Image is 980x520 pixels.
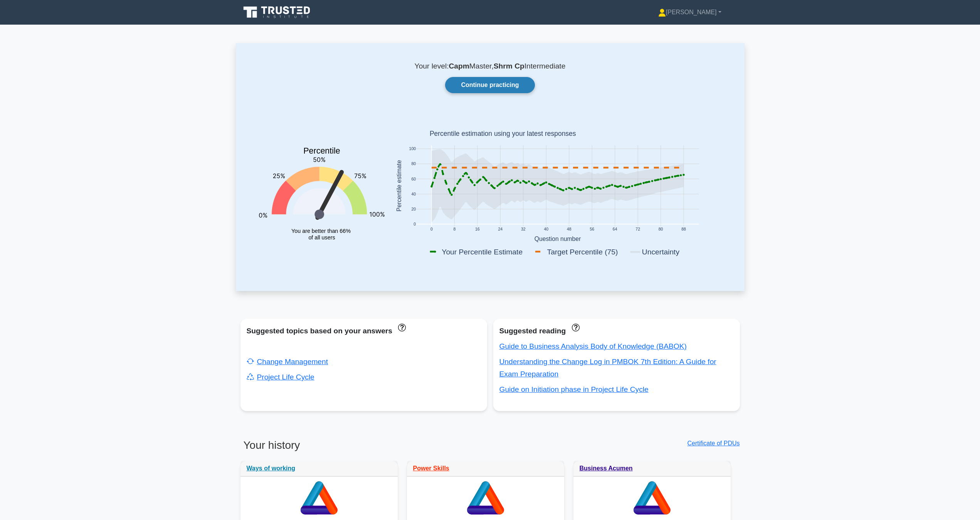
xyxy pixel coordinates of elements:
[303,147,340,156] text: Percentile
[658,227,663,232] text: 80
[499,385,649,393] a: Guide on Initiation phase in Project Life Cycle
[247,465,296,472] a: Ways of working
[411,192,416,196] text: 40
[291,228,351,234] tspan: You are better than 66%
[580,465,633,472] a: Business Acumen
[413,465,449,472] a: Power Skills
[566,227,571,232] text: 48
[494,62,524,70] b: Shrm Cp
[247,373,314,381] a: Project Life Cycle
[247,325,481,337] div: Suggested topics based on your answers
[534,236,581,242] text: Question number
[499,358,716,378] a: Understanding the Change Log in PMBOK 7th Edition: A Guide for Exam Preparation
[687,440,740,446] a: Certificate of PDUs
[499,342,687,350] a: Guide to Business Analysis Body of Knowledge (BABOK)
[308,234,335,241] tspan: of all users
[544,227,548,232] text: 40
[247,358,328,366] a: Change Management
[411,162,416,166] text: 80
[445,77,535,93] a: Continue practicing
[411,177,416,181] text: 60
[414,222,416,227] text: 0
[498,227,503,232] text: 24
[396,323,406,331] a: These topics have been answered less than 50% correct. Topics disapear when you answer questions ...
[429,130,576,138] text: Percentile estimation using your latest responses
[395,160,402,212] text: Percentile estimate
[430,227,432,232] text: 0
[254,62,726,71] p: Your level: Master, Intermediate
[240,439,486,458] h3: Your history
[499,325,734,337] div: Suggested reading
[681,227,686,232] text: 88
[521,227,525,232] text: 32
[640,5,740,20] a: [PERSON_NAME]
[411,207,416,211] text: 20
[612,227,617,232] text: 64
[635,227,640,232] text: 72
[570,323,579,331] a: These concepts have been answered less than 50% correct. The guides disapear when you answer ques...
[453,227,456,232] text: 8
[409,147,416,151] text: 100
[590,227,594,232] text: 56
[449,62,469,70] b: Capm
[475,227,480,232] text: 16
